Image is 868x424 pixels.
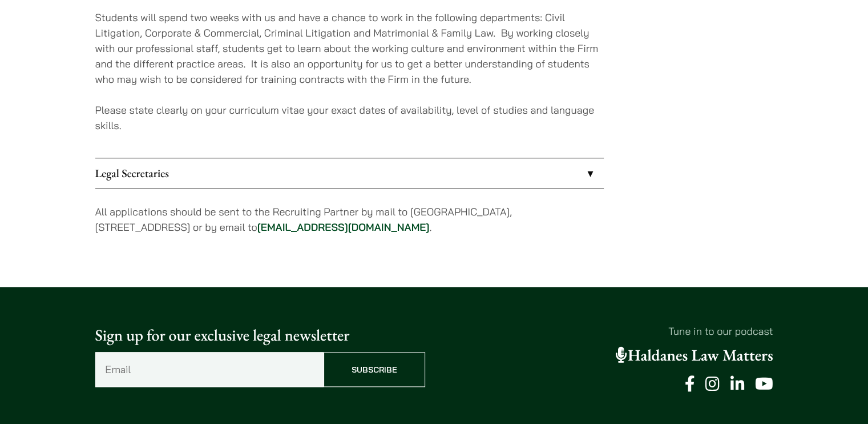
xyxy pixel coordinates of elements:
input: Email [95,352,324,387]
p: Students will spend two weeks with us and have a chance to work in the following departments: Civ... [95,10,604,87]
input: Subscribe [324,352,425,387]
a: Haldanes Law Matters [616,345,773,366]
p: Please state clearly on your curriculum vitae your exact dates of availability, level of studies ... [95,102,604,133]
p: Sign up for our exclusive legal newsletter [95,323,425,347]
p: All applications should be sent to the Recruiting Partner by mail to [GEOGRAPHIC_DATA], [STREET_A... [95,204,604,235]
p: Tune in to our podcast [443,323,773,339]
a: Legal Secretaries [95,158,604,188]
a: [EMAIL_ADDRESS][DOMAIN_NAME] [257,221,430,234]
